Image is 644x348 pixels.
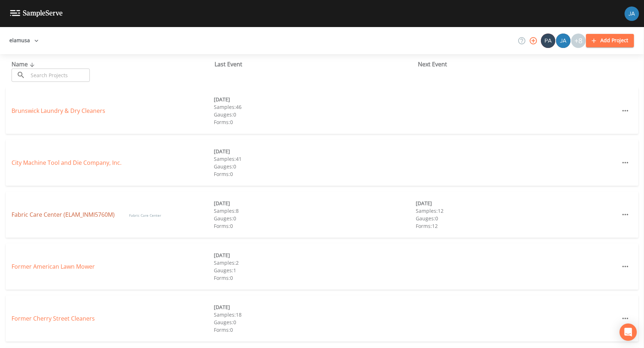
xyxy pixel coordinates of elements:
[214,103,416,111] div: Samples: 46
[214,311,416,318] div: Samples: 18
[625,6,639,21] img: 747fbe677637578f4da62891070ad3f4
[214,274,416,282] div: Forms: 0
[214,259,416,266] div: Samples: 2
[214,326,416,334] div: Forms: 0
[214,215,416,222] div: Gauges: 0
[12,60,36,68] span: Name
[214,251,416,259] div: [DATE]
[12,107,105,115] a: Brunswick Laundry & Dry Cleaners
[12,159,122,167] a: City Machine Tool and Die Company, Inc.
[571,34,586,48] div: +8
[214,147,416,155] div: [DATE]
[12,211,115,219] a: Fabric Care Center (ELAM_INMI5760M)
[214,118,416,126] div: Forms: 0
[541,34,555,48] img: 642d39ac0e0127a36d8cdbc932160316
[416,207,618,215] div: Samples: 12
[215,60,418,69] div: Last Event
[129,213,161,218] span: Fabric Care Center
[556,34,571,48] div: James Patrick Hogan
[416,222,618,230] div: Forms: 12
[6,34,41,47] button: elamusa
[214,207,416,215] div: Samples: 8
[214,303,416,311] div: [DATE]
[586,34,634,47] button: Add Project
[619,323,637,341] div: Open Intercom Messenger
[214,199,416,207] div: [DATE]
[214,96,416,103] div: [DATE]
[214,266,416,274] div: Gauges: 1
[214,111,416,118] div: Gauges: 0
[214,222,416,230] div: Forms: 0
[541,34,556,48] div: Patrick Caulfield
[556,34,570,48] img: de60428fbf029cf3ba8fe1992fc15c16
[416,199,618,207] div: [DATE]
[12,314,95,322] a: Former Cherry Street Cleaners
[214,163,416,170] div: Gauges: 0
[416,215,618,222] div: Gauges: 0
[28,69,90,82] input: Search Projects
[10,10,63,17] img: logo
[12,263,95,270] a: Former American Lawn Mower
[214,155,416,163] div: Samples: 41
[214,318,416,326] div: Gauges: 0
[418,60,621,69] div: Next Event
[214,170,416,178] div: Forms: 0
